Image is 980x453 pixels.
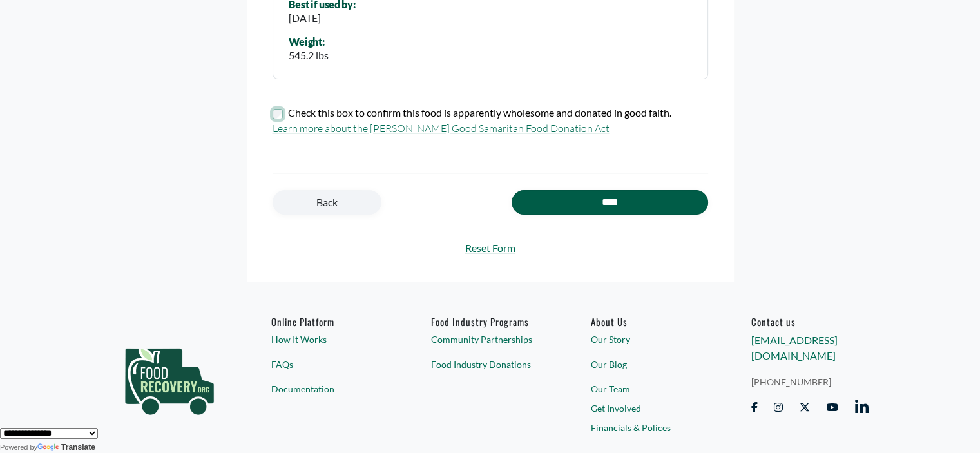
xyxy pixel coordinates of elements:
[431,358,549,371] a: Food Industry Donations
[37,443,61,452] img: Google Translate
[751,334,837,361] a: [EMAIL_ADDRESS][DOMAIN_NAME]
[431,333,549,346] a: Community Partnerships
[591,333,709,346] a: Our Story
[591,358,709,371] a: Our Blog
[288,105,671,120] label: Check this box to confirm this food is apparently wholesome and donated in good faith.
[37,443,95,452] a: Translate
[751,316,869,327] h6: Contact us
[289,10,356,26] div: [DATE]
[591,316,709,327] a: About Us
[431,316,549,327] h6: Food Industry Programs
[271,382,389,396] a: Documentation
[271,316,389,327] h6: Online Platform
[289,48,329,63] div: 545.2 lbs
[271,358,389,371] a: FAQs
[751,375,869,389] a: [PHONE_NUMBER]
[273,190,381,215] a: Back
[273,240,708,256] a: Reset Form
[111,316,227,438] img: food_recovery_green_logo-76242d7a27de7ed26b67be613a865d9c9037ba317089b267e0515145e5e51427.png
[289,36,329,48] div: Weight:
[271,333,389,346] a: How It Works
[591,401,709,415] a: Get Involved
[273,122,610,135] a: Learn more about the [PERSON_NAME] Good Samaritan Food Donation Act
[591,382,709,396] a: Our Team
[591,421,709,434] a: Financials & Polices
